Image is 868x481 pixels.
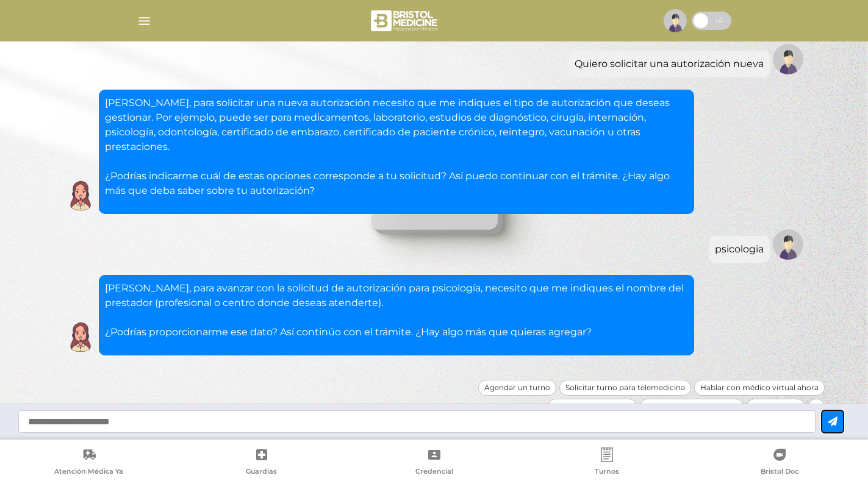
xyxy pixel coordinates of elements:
span: Credencial [415,467,453,478]
div: Solicitar autorización [548,399,637,415]
a: Atención Médica Ya [2,447,175,479]
a: Bristol Doc [693,447,866,479]
img: Tu imagen [773,44,803,74]
a: Guardias [175,447,348,479]
p: [PERSON_NAME], para solicitar una nueva autorización necesito que me indiques el tipo de autoriza... [105,96,688,198]
span: Turnos [595,467,619,478]
div: Hablar con médico virtual ahora [694,380,825,396]
p: [PERSON_NAME], para avanzar con la solicitud de autorización para psicología, necesito que me ind... [105,281,688,340]
img: Cober IA [65,322,96,352]
div: psicologia [715,242,764,257]
a: Turnos [520,447,693,479]
a: Credencial [348,447,520,479]
img: Cober IA [65,180,96,211]
span: Atención Médica Ya [54,467,123,478]
div: Agendar un turno [478,380,556,396]
div: Solicitar turno para telemedicina [559,380,691,396]
div: Odontología [747,399,805,415]
img: Cober_menu-lines-white.svg [137,13,152,29]
span: Bristol Doc [761,467,798,478]
img: profile-placeholder.svg [664,9,687,32]
div: Consultar cartilla médica [640,399,744,415]
div: Quiero solicitar una autorización nueva [575,57,764,71]
span: Guardias [246,467,277,478]
img: bristol-medicine-blanco.png [369,6,442,35]
img: Tu imagen [773,229,803,260]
